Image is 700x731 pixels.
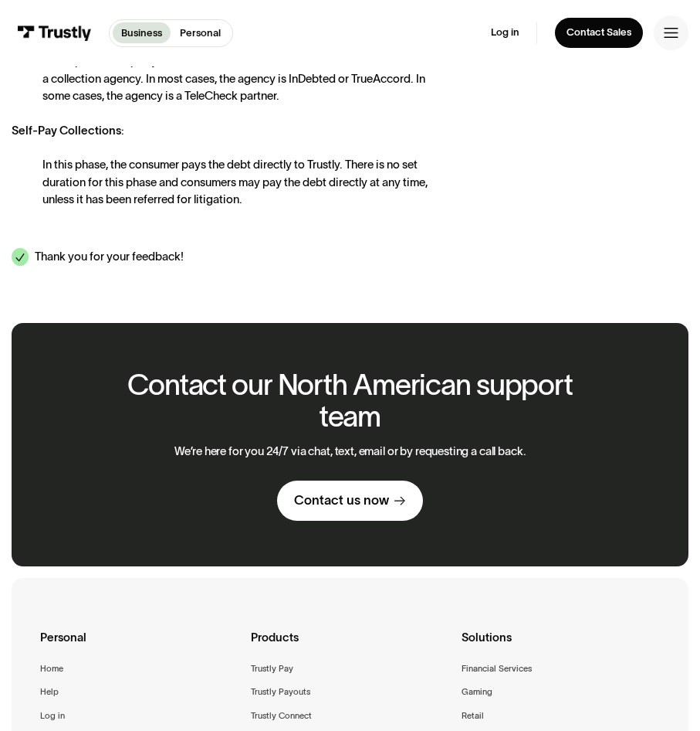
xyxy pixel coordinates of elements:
[113,22,171,43] a: Business
[462,709,484,723] a: Retail
[12,124,121,137] strong: Self-Pay Collections
[40,685,59,699] a: Help
[294,492,389,509] div: Contact us now
[42,53,444,104] div: In this phase, 3rd party collections is when the customer's information is sent to a collection a...
[251,709,312,723] a: Trustly Connect
[180,25,221,41] p: Personal
[491,26,519,39] a: Log in
[42,156,444,208] div: In this phase, the consumer pays the debt directly to Trustly. There is no set duration for this ...
[121,25,162,41] p: Business
[462,661,532,676] a: Financial Services
[12,122,444,139] div: :
[251,628,449,661] div: Products
[555,18,643,48] a: Contact Sales
[566,26,631,39] div: Contact Sales
[174,444,526,458] p: We’re here for you 24/7 via chat, text, email or by requesting a call back.
[462,628,660,661] div: Solutions
[251,685,310,699] a: Trustly Payouts
[40,661,63,676] a: Home
[251,661,293,676] a: Trustly Pay
[40,628,238,661] div: Personal
[98,369,603,433] h2: Contact our North American support team
[462,685,492,699] a: Gaming
[277,481,424,521] a: Contact us now
[17,25,92,41] img: Trustly Logo
[40,709,65,723] a: Log in
[171,22,228,43] a: Personal
[35,248,184,265] div: Thank you for your feedback!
